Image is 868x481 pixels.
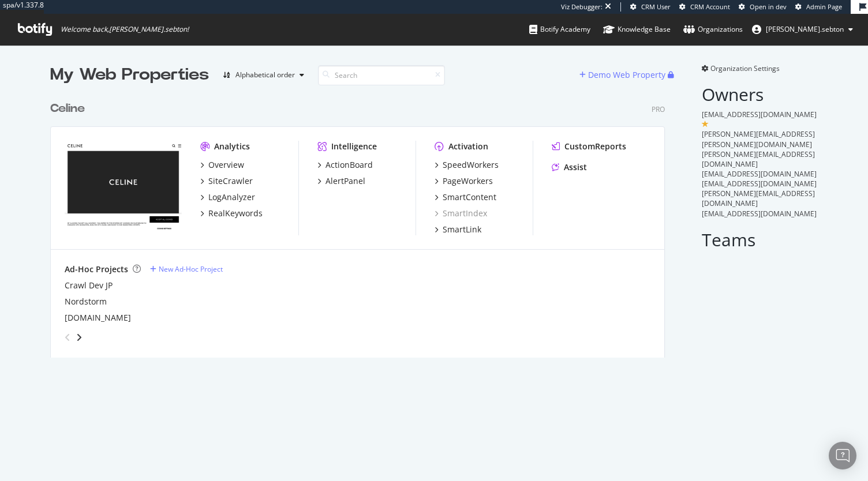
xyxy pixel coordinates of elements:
a: RealKeywords [200,208,263,219]
div: Assist [564,161,587,173]
a: Nordstorm [65,296,107,307]
span: [EMAIL_ADDRESS][DOMAIN_NAME] [702,169,817,179]
div: Celine [50,100,85,117]
div: Viz Debugger: [561,2,603,12]
img: celine.com [65,141,182,234]
div: Botify Academy [529,24,590,35]
div: Knowledge Base [603,24,671,35]
a: Assist [552,161,587,173]
div: SmartLink [443,224,481,235]
a: Admin Page [795,2,842,12]
span: Welcome back, [PERSON_NAME].sebton ! [61,25,189,34]
a: Organizations [683,14,743,45]
div: angle-left [60,328,75,347]
a: ActionBoard [317,159,373,171]
a: SmartContent [435,191,496,203]
a: Crawl Dev JP [65,280,113,291]
a: LogAnalyzer [200,191,255,203]
button: Alphabetical order [218,66,309,84]
a: SiteCrawler [200,175,253,187]
div: Intelligence [331,141,377,152]
span: CRM User [641,2,671,11]
input: Search [318,65,445,85]
h2: Owners [702,85,818,104]
a: SmartIndex [435,208,487,219]
span: CRM Account [690,2,730,11]
a: Knowledge Base [603,14,671,45]
span: [PERSON_NAME][EMAIL_ADDRESS][DOMAIN_NAME] [702,149,815,169]
span: [PERSON_NAME][EMAIL_ADDRESS][PERSON_NAME][DOMAIN_NAME] [702,129,815,149]
a: CustomReports [552,141,626,152]
a: CRM User [630,2,671,12]
a: SpeedWorkers [435,159,499,171]
span: [EMAIL_ADDRESS][DOMAIN_NAME] [702,110,817,119]
a: CRM Account [679,2,730,12]
a: Overview [200,159,244,171]
a: PageWorkers [435,175,493,187]
div: SmartContent [443,191,496,203]
span: Open in dev [750,2,787,11]
a: Demo Web Property [579,70,668,80]
span: anne.sebton [766,24,844,34]
div: angle-right [75,332,83,343]
div: grid [50,87,674,358]
span: [PERSON_NAME][EMAIL_ADDRESS][DOMAIN_NAME] [702,189,815,208]
span: Admin Page [806,2,842,11]
button: Demo Web Property [579,66,668,84]
div: Alphabetical order [235,72,295,78]
div: Organizations [683,24,743,35]
span: [EMAIL_ADDRESS][DOMAIN_NAME] [702,179,817,189]
h2: Teams [702,230,818,249]
div: ActionBoard [325,159,373,171]
div: Analytics [214,141,250,152]
a: [DOMAIN_NAME] [65,312,131,324]
div: PageWorkers [443,175,493,187]
div: SpeedWorkers [443,159,499,171]
div: CustomReports [564,141,626,152]
span: [EMAIL_ADDRESS][DOMAIN_NAME] [702,209,817,219]
div: Ad-Hoc Projects [65,264,128,275]
button: [PERSON_NAME].sebton [743,20,862,39]
span: Organization Settings [710,63,780,73]
div: Activation [448,141,488,152]
div: Demo Web Property [588,69,665,81]
div: My Web Properties [50,63,209,87]
div: Overview [208,159,244,171]
div: Pro [652,104,665,114]
a: SmartLink [435,224,481,235]
a: Botify Academy [529,14,590,45]
a: New Ad-Hoc Project [150,264,223,274]
div: SiteCrawler [208,175,253,187]
div: AlertPanel [325,175,365,187]
div: RealKeywords [208,208,263,219]
a: Open in dev [739,2,787,12]
a: Celine [50,100,89,117]
div: Open Intercom Messenger [829,442,856,469]
div: New Ad-Hoc Project [159,264,223,274]
a: AlertPanel [317,175,365,187]
div: LogAnalyzer [208,191,255,203]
